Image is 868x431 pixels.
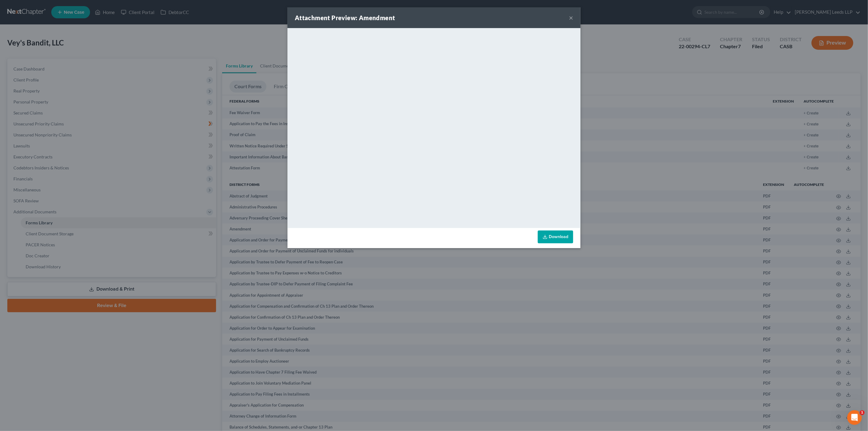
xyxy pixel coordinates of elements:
[538,230,573,243] a: Download
[860,410,865,415] span: 1
[288,28,580,226] iframe: <object ng-attr-data='[URL][DOMAIN_NAME]' type='application/pdf' width='100%' height='650px'></ob...
[847,410,862,425] iframe: Intercom live chat
[295,14,395,21] strong: Attachment Preview: Amendment
[569,14,573,21] button: ×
